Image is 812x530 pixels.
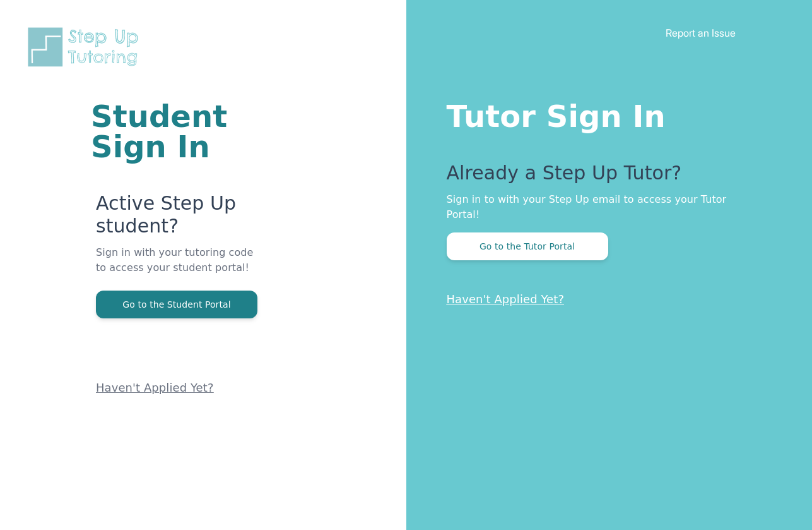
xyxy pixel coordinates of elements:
[96,192,255,245] p: Active Step Up student?
[447,162,762,192] p: Already a Step Up Tutor?
[447,232,608,260] button: Go to the Tutor Portal
[666,27,736,39] a: Report an Issue
[447,192,762,222] p: Sign in to with your Step Up email to access your Tutor Portal!
[447,240,608,252] a: Go to the Tutor Portal
[447,292,565,306] a: Haven't Applied Yet?
[96,245,255,291] p: Sign in with your tutoring code to access your student portal!
[96,298,257,310] a: Go to the Student Portal
[447,96,762,131] h1: Tutor Sign In
[91,101,255,162] h1: Student Sign In
[25,25,146,69] img: Step Up Tutoring horizontal logo
[96,381,214,394] a: Haven't Applied Yet?
[96,291,257,318] button: Go to the Student Portal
